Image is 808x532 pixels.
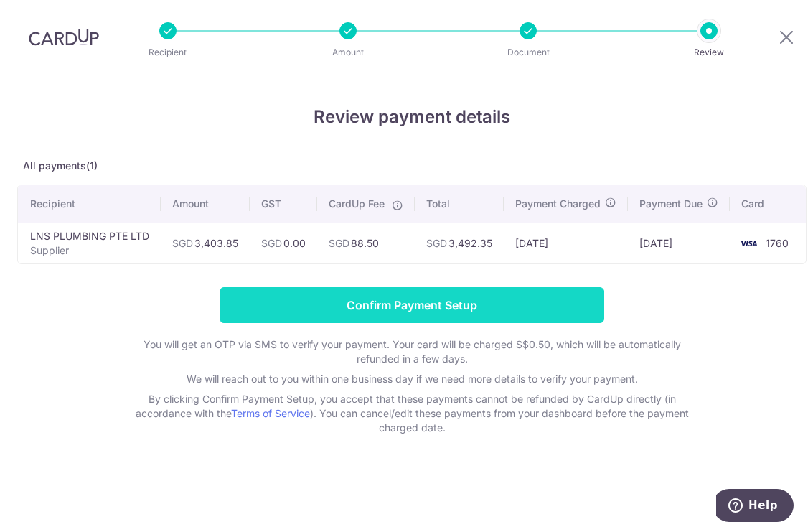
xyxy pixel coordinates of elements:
h4: Review payment details [17,104,807,130]
p: By clicking Confirm Payment Setup, you accept that these payments cannot be refunded by CardUp di... [125,392,699,435]
p: Document [475,45,581,60]
img: <span class="translation_missing" title="translation missing: en.account_steps.new_confirm_form.b... [734,235,763,252]
p: All payments(1) [17,159,807,173]
td: 0.00 [250,223,317,263]
span: Payment Charged [515,197,601,211]
td: [DATE] [504,223,628,263]
p: Review [656,45,762,60]
td: 3,492.35 [415,223,504,263]
span: SGD [426,237,447,249]
p: You will get an OTP via SMS to verify your payment. Your card will be charged S$0.50, which will ... [125,337,699,366]
th: GST [250,185,317,223]
p: Recipient [115,45,221,60]
span: Payment Due [639,197,703,211]
p: Supplier [30,243,149,258]
span: SGD [261,237,282,249]
input: Confirm Payment Setup [220,287,604,323]
th: Recipient [13,185,161,223]
th: Amount [161,185,250,223]
p: Amount [295,45,401,60]
span: 1760 [766,237,789,249]
p: We will reach out to you within one business day if we need more details to verify your payment. [125,372,699,386]
td: 88.50 [317,223,415,263]
td: [DATE] [628,223,730,263]
a: Terms of Service [231,407,310,419]
span: CardUp Fee [329,197,385,211]
iframe: Opens a widget where you can find more information [716,489,794,525]
th: Card [730,185,806,223]
th: Total [415,185,504,223]
span: SGD [172,237,193,249]
td: 3,403.85 [161,223,250,263]
td: LNS PLUMBING PTE LTD [13,223,161,263]
span: SGD [329,237,349,249]
img: CardUp [29,29,99,46]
